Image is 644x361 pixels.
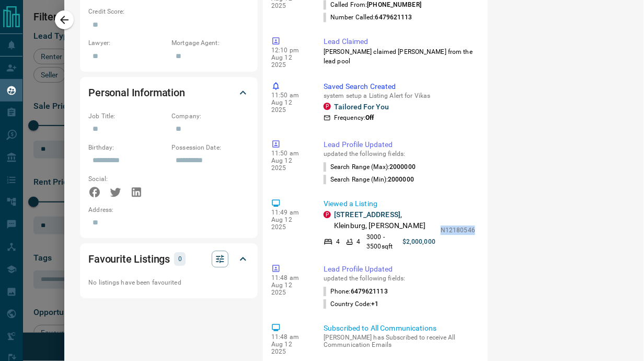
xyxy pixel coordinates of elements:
[177,253,182,265] p: 0
[88,38,166,48] p: Lawyer:
[271,216,308,231] p: Aug 12 2025
[324,275,475,282] p: updated the following fields:
[388,176,414,183] span: 2000000
[88,251,170,267] h2: Favourite Listings
[324,211,331,218] div: property.ca
[88,80,249,105] div: Personal Information
[88,143,166,152] p: Birthday:
[88,7,249,16] p: Credit Score:
[336,237,340,246] p: 4
[334,103,389,111] a: Tailored For You
[271,157,308,172] p: Aug 12 2025
[271,209,308,216] p: 11:49 am
[324,92,475,99] p: system setup a Listing Alert for Vikas
[271,274,308,281] p: 11:48 am
[334,210,400,219] a: [STREET_ADDRESS]
[271,47,308,54] p: 12:10 pm
[171,111,249,121] p: Company:
[351,288,388,295] span: 6479621113
[324,36,475,47] p: Lead Claimed
[271,54,308,69] p: Aug 12 2025
[324,150,475,157] p: updated the following fields:
[389,163,416,171] span: 2000000
[88,84,185,101] h2: Personal Information
[356,237,360,246] p: 4
[271,333,308,341] p: 11:48 am
[88,174,166,184] p: Social:
[375,14,412,21] span: 6479621113
[367,1,422,8] span: [PHONE_NUMBER]
[324,139,475,150] p: Lead Profile Updated
[324,103,331,110] div: property.ca
[334,113,374,122] p: Frequency:
[366,232,396,251] p: 3000 - 3500 sqft
[88,111,166,121] p: Job Title:
[324,198,475,209] p: Viewed a Listing
[324,334,475,348] p: [PERSON_NAME] has Subscribed to receive All Communication Emails
[324,162,416,172] p: Search Range (Max) :
[324,264,475,275] p: Lead Profile Updated
[441,225,475,235] p: N12180546
[171,143,249,152] p: Possession Date:
[372,300,379,308] span: +1
[365,114,374,121] strong: Off
[324,175,414,184] p: Search Range (Min) :
[334,209,435,231] p: , Kleinburg, [PERSON_NAME]
[271,99,308,114] p: Aug 12 2025
[271,341,308,355] p: Aug 12 2025
[171,38,249,48] p: Mortgage Agent:
[324,81,475,92] p: Saved Search Created
[271,92,308,99] p: 11:50 am
[88,246,249,272] div: Favourite Listings0
[324,13,412,22] p: Number Called:
[402,237,435,246] p: $2,000,000
[88,278,249,287] p: No listings have been favourited
[324,299,379,309] p: Country Code :
[324,47,475,66] p: [PERSON_NAME] claimed [PERSON_NAME] from the lead pool
[271,281,308,296] p: Aug 12 2025
[324,287,388,296] p: Phone :
[88,205,249,215] p: Address:
[271,150,308,157] p: 11:50 am
[324,323,475,334] p: Subscribed to All Communications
